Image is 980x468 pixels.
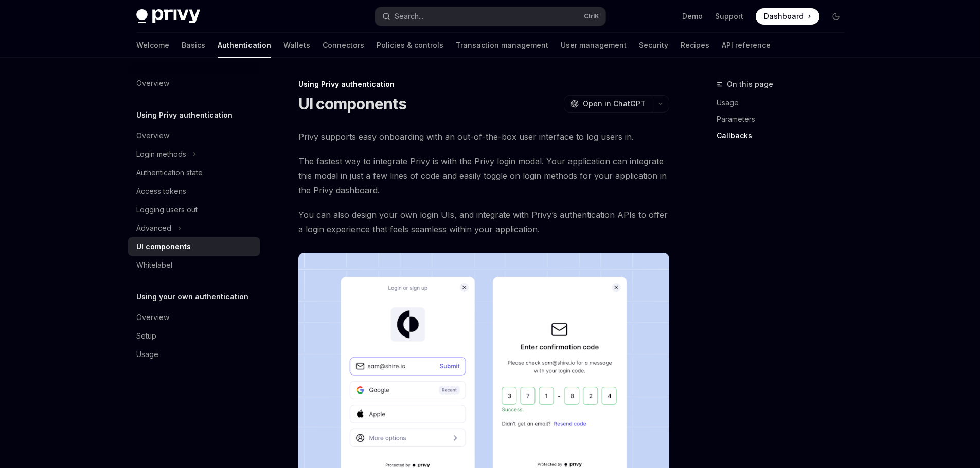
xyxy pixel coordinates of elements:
div: Access tokens [136,185,186,197]
a: Transaction management [456,33,548,58]
span: Open in ChatGPT [583,99,646,109]
div: Overview [136,311,169,324]
a: Setup [128,327,260,345]
a: Security [639,33,668,58]
div: Logging users out [136,203,198,216]
a: API reference [722,33,771,58]
a: Demo [682,11,703,22]
a: Recipes [681,33,709,58]
h1: UI components [298,95,406,113]
h5: Using your own authentication [136,291,248,303]
button: Toggle dark mode [828,8,844,25]
a: Welcome [136,33,169,58]
div: Search... [395,10,423,23]
a: Overview [128,308,260,327]
div: Whitelabel [136,259,172,271]
div: UI components [136,240,191,253]
a: UI components [128,237,260,256]
div: Usage [136,348,158,361]
button: Toggle Login methods section [128,145,260,163]
div: Authentication state [136,166,203,179]
div: Overview [136,77,169,89]
div: Overview [136,129,169,142]
h5: Using Privy authentication [136,109,233,121]
a: Policies & controls [377,33,443,58]
a: Wallets [283,33,310,58]
a: Support [715,11,743,22]
a: Basics [182,33,205,58]
a: User management [561,33,627,58]
span: Ctrl K [584,12,599,21]
button: Toggle Advanced section [128,219,260,237]
a: Overview [128,74,260,92]
a: Connectors [323,33,364,58]
div: Advanced [136,222,171,234]
span: Dashboard [764,11,804,22]
span: You can also design your own login UIs, and integrate with Privy’s authentication APIs to offer a... [298,208,669,236]
img: dark logo [136,9,200,24]
a: Access tokens [128,182,260,200]
a: Logging users out [128,200,260,219]
span: The fastest way to integrate Privy is with the Privy login modal. Your application can integrate ... [298,154,669,197]
a: Whitelabel [128,256,260,274]
div: Setup [136,330,156,342]
a: Usage [128,345,260,364]
span: On this page [727,78,773,90]
span: Privy supports easy onboarding with an out-of-the-box user interface to log users in. [298,129,669,144]
div: Using Privy authentication [298,79,669,89]
a: Authentication [218,33,271,58]
a: Authentication state [128,163,260,182]
a: Usage [717,95,852,111]
a: Overview [128,126,260,145]
a: Parameters [717,111,852,127]
button: Open search [375,7,605,26]
button: Open in ChatGPT [564,95,652,113]
div: Login methods [136,148,186,160]
a: Callbacks [717,127,852,144]
a: Dashboard [756,8,819,25]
